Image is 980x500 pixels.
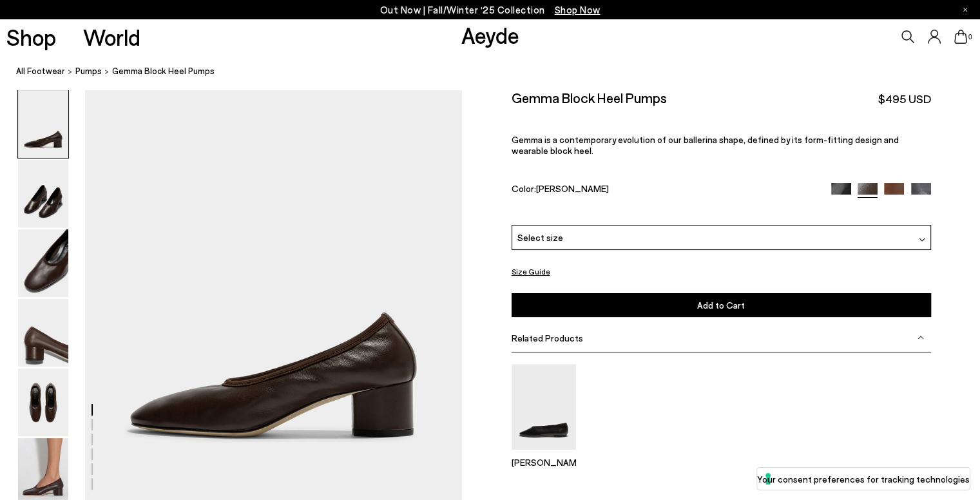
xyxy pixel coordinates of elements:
[18,229,68,297] img: Gemma Block Heel Pumps - Image 3
[380,2,600,18] p: Out Now | Fall/Winter ‘25 Collection
[919,236,925,243] img: svg%3E
[512,441,576,468] a: Kirsten Ballet Flats [PERSON_NAME]
[16,64,65,78] a: All Footwear
[18,299,68,367] img: Gemma Block Heel Pumps - Image 4
[697,300,745,311] span: Add to Cart
[517,231,563,244] span: Select size
[512,332,583,343] span: Related Products
[512,134,931,156] p: Gemma is a contemporary evolution of our ballerina shape, defined by its form-fitting design and ...
[16,54,980,90] nav: breadcrumb
[512,90,667,106] h2: Gemma Block Heel Pumps
[83,26,140,48] a: World
[878,91,931,107] span: $495 USD
[75,66,102,76] span: pumps
[18,369,68,436] img: Gemma Block Heel Pumps - Image 5
[512,364,576,450] img: Kirsten Ballet Flats
[757,468,970,490] button: Your consent preferences for tracking technologies
[918,334,924,341] img: svg%3E
[112,64,215,78] span: Gemma Block Heel Pumps
[512,264,550,280] button: Size Guide
[18,160,68,227] img: Gemma Block Heel Pumps - Image 2
[75,64,102,78] a: pumps
[6,26,56,48] a: Shop
[512,183,818,198] div: Color:
[18,90,68,158] img: Gemma Block Heel Pumps - Image 1
[555,4,600,15] span: Navigate to /collections/new-in
[757,472,970,486] label: Your consent preferences for tracking technologies
[967,34,974,41] span: 0
[954,30,967,44] a: 0
[536,183,609,194] span: [PERSON_NAME]
[512,457,576,468] p: [PERSON_NAME]
[512,293,931,317] button: Add to Cart
[461,21,519,48] a: Aeyde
